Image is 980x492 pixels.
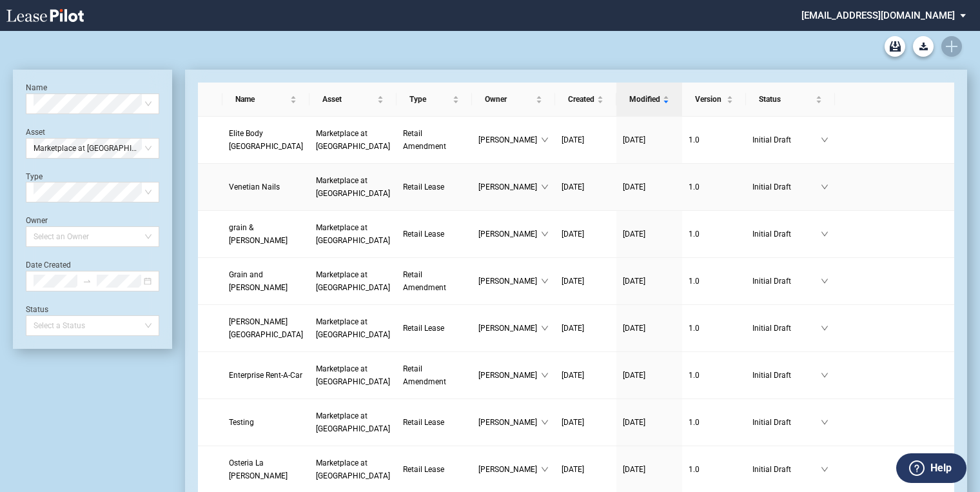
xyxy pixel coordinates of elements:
[403,362,465,388] a: Retail Amendment
[229,223,288,245] span: grain & Berry
[562,228,610,241] a: [DATE]
[562,135,584,144] span: [DATE]
[885,36,905,57] a: Archive
[562,275,610,288] a: [DATE]
[752,133,821,146] span: Initial Draft
[623,416,676,429] a: [DATE]
[229,268,303,294] a: Grain and [PERSON_NAME]
[229,458,288,480] span: Osteria La Nona
[83,277,92,286] span: swap-right
[222,83,309,117] th: Name
[752,275,821,288] span: Initial Draft
[316,129,390,151] span: Marketplace at Highland Village
[689,463,740,476] a: 1.0
[623,133,676,146] a: [DATE]
[623,230,645,239] span: [DATE]
[229,127,303,153] a: Elite Body [GEOGRAPHIC_DATA]
[541,466,549,473] span: down
[229,221,303,247] a: grain & [PERSON_NAME]
[229,416,303,429] a: Testing
[316,268,390,294] a: Marketplace at [GEOGRAPHIC_DATA]
[689,275,740,288] a: 1.0
[316,409,390,435] a: Marketplace at [GEOGRAPHIC_DATA]
[562,463,610,476] a: [DATE]
[913,36,934,57] button: Download Blank Form
[623,371,645,380] span: [DATE]
[403,181,465,193] a: Retail Lease
[485,93,533,106] span: Owner
[689,182,700,192] span: 1 . 0
[309,83,397,117] th: Asset
[403,270,446,292] span: Retail Amendment
[555,83,616,117] th: Created
[316,362,390,388] a: Marketplace at [GEOGRAPHIC_DATA]
[623,418,645,427] span: [DATE]
[403,418,444,427] span: Retail Lease
[909,36,937,57] md-menu: Download Blank Form List
[403,268,465,294] a: Retail Amendment
[478,416,541,429] span: [PERSON_NAME]
[541,136,549,144] span: down
[541,418,549,426] span: down
[403,182,444,192] span: Retail Lease
[541,277,549,285] span: down
[689,135,700,144] span: 1 . 0
[623,275,676,288] a: [DATE]
[623,228,676,241] a: [DATE]
[316,457,390,482] a: Marketplace at [GEOGRAPHIC_DATA]
[229,181,303,193] a: Venetian Nails
[623,369,676,382] a: [DATE]
[472,83,555,117] th: Owner
[26,216,48,225] label: Owner
[752,463,821,476] span: Initial Draft
[403,364,446,386] span: Retail Amendment
[689,230,700,239] span: 1 . 0
[746,83,835,117] th: Status
[752,181,821,193] span: Initial Draft
[689,181,740,193] a: 1.0
[629,93,660,106] span: Modified
[229,457,303,482] a: Osteria La [PERSON_NAME]
[316,411,390,433] span: Marketplace at Highland Village
[562,181,610,193] a: [DATE]
[478,228,541,241] span: [PERSON_NAME]
[689,322,740,335] a: 1.0
[562,416,610,429] a: [DATE]
[541,324,549,332] span: down
[562,465,584,474] span: [DATE]
[562,182,584,192] span: [DATE]
[235,93,288,106] span: Name
[821,371,828,379] span: down
[478,322,541,335] span: [PERSON_NAME]
[541,230,549,238] span: down
[568,93,594,106] span: Created
[316,223,390,245] span: Marketplace at Highland Village
[821,418,828,426] span: down
[541,371,549,379] span: down
[752,416,821,429] span: Initial Draft
[316,458,390,480] span: Marketplace at Highland Village
[229,369,303,382] a: Enterprise Rent-A-Car
[541,183,549,191] span: down
[752,228,821,241] span: Initial Draft
[229,317,303,339] span: Gracie Barra Highland Village
[752,369,821,382] span: Initial Draft
[316,270,390,292] span: Marketplace at Highland Village
[397,83,472,117] th: Type
[229,371,302,380] span: Enterprise Rent-A-Car
[403,324,444,333] span: Retail Lease
[26,305,48,314] label: Status
[478,463,541,476] span: [PERSON_NAME]
[229,418,254,427] span: Testing
[689,133,740,146] a: 1.0
[689,465,700,474] span: 1 . 0
[403,465,444,474] span: Retail Lease
[821,230,828,238] span: down
[689,416,740,429] a: 1.0
[623,322,676,335] a: [DATE]
[316,317,390,339] span: Marketplace at Highland Village
[478,181,541,193] span: [PERSON_NAME]
[562,418,584,427] span: [DATE]
[26,128,45,137] label: Asset
[689,324,700,333] span: 1 . 0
